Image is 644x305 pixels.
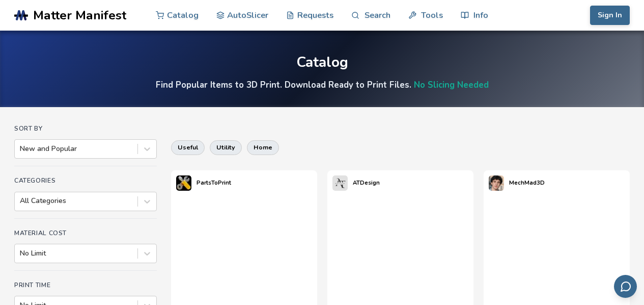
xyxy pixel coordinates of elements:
h4: Categories [14,177,157,184]
p: ATDesign [353,177,380,188]
img: MechMad3D's profile [489,175,504,191]
button: home [247,140,279,155]
button: utility [210,140,242,155]
a: MechMad3D's profileMechMad3D [484,170,550,196]
button: Send feedback via email [614,275,637,298]
a: ATDesign's profileATDesign [327,170,385,196]
p: MechMad3D [509,177,545,188]
button: useful [171,140,205,155]
img: ATDesign's profile [332,175,348,191]
a: PartsToPrint's profilePartsToPrint [171,170,236,196]
h4: Material Cost [14,230,157,237]
span: Matter Manifest [33,8,126,22]
h4: Sort By [14,125,157,132]
button: Sign In [590,6,630,25]
img: PartsToPrint's profile [176,175,191,191]
a: No Slicing Needed [414,79,489,91]
h4: Find Popular Items to 3D Print. Download Ready to Print Files. [156,79,489,91]
input: No Limit [20,249,22,258]
div: Catalog [296,55,348,70]
input: All Categories [20,197,22,205]
p: PartsToPrint [197,177,231,188]
h4: Print Time [14,282,157,289]
input: New and Popular [20,145,22,153]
